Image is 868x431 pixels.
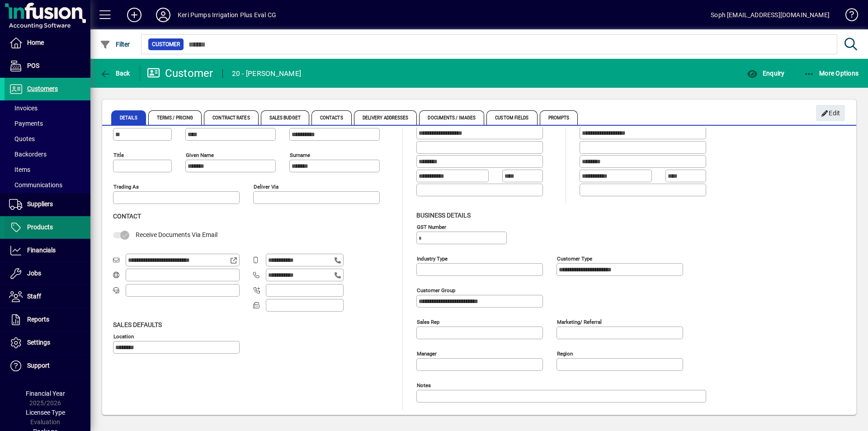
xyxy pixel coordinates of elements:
[745,65,787,81] button: Enquiry
[232,66,302,81] div: 20 - [PERSON_NAME]
[27,85,58,92] span: Customers
[186,152,214,158] mat-label: Given name
[27,62,39,69] span: POS
[27,339,50,346] span: Settings
[747,70,784,77] span: Enquiry
[136,231,217,238] span: Receive Documents Via Email
[147,66,213,81] div: Customer
[98,65,132,81] button: Back
[27,362,50,369] span: Support
[5,177,90,193] a: Communications
[5,193,90,216] a: Suppliers
[5,285,90,308] a: Staff
[802,65,861,81] button: More Options
[9,135,35,142] span: Quotes
[290,152,310,158] mat-label: Surname
[354,110,417,125] span: Delivery Addresses
[27,246,56,254] span: Financials
[5,239,90,262] a: Financials
[821,106,840,121] span: Edit
[9,181,62,189] span: Communications
[5,55,90,77] a: POS
[152,40,180,49] span: Customer
[417,223,446,230] mat-label: GST Number
[27,200,53,208] span: Suppliers
[27,39,44,46] span: Home
[557,255,592,261] mat-label: Customer type
[5,355,90,377] a: Support
[5,162,90,177] a: Items
[416,212,471,219] span: Business details
[311,110,352,125] span: Contacts
[120,7,149,23] button: Add
[5,131,90,147] a: Quotes
[26,409,65,416] span: Licensee Type
[100,41,130,48] span: Filter
[149,7,178,23] button: Profile
[113,213,141,220] span: Contact
[113,152,124,158] mat-label: Title
[5,100,90,116] a: Invoices
[113,184,139,190] mat-label: Trading as
[9,104,38,112] span: Invoices
[254,184,278,190] mat-label: Deliver via
[261,110,309,125] span: Sales Budget
[417,255,448,261] mat-label: Industry type
[486,110,537,125] span: Custom Fields
[417,350,437,356] mat-label: Manager
[557,350,573,356] mat-label: Region
[113,333,134,339] mat-label: Location
[804,70,859,77] span: More Options
[9,166,30,173] span: Items
[90,65,140,81] app-page-header-button: Back
[557,318,602,325] mat-label: Marketing/ Referral
[417,318,439,325] mat-label: Sales rep
[5,147,90,162] a: Backorders
[5,116,90,131] a: Payments
[9,151,47,158] span: Backorders
[839,2,857,31] a: Knowledge Base
[816,105,845,121] button: Edit
[5,262,90,285] a: Jobs
[148,110,202,125] span: Terms / Pricing
[5,308,90,331] a: Reports
[27,223,53,231] span: Products
[27,270,41,277] span: Jobs
[27,316,49,323] span: Reports
[5,32,90,54] a: Home
[711,8,830,22] div: Soph [EMAIL_ADDRESS][DOMAIN_NAME]
[5,216,90,239] a: Products
[417,382,431,388] mat-label: Notes
[27,293,41,300] span: Staff
[417,287,455,293] mat-label: Customer group
[26,390,65,397] span: Financial Year
[100,70,130,77] span: Back
[113,321,162,328] span: Sales defaults
[540,110,578,125] span: Prompts
[9,120,43,127] span: Payments
[419,110,484,125] span: Documents / Images
[111,110,146,125] span: Details
[178,8,276,22] div: Keri Pumps Irrigation Plus Eval CG
[98,36,132,52] button: Filter
[204,110,258,125] span: Contract Rates
[5,332,90,354] a: Settings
